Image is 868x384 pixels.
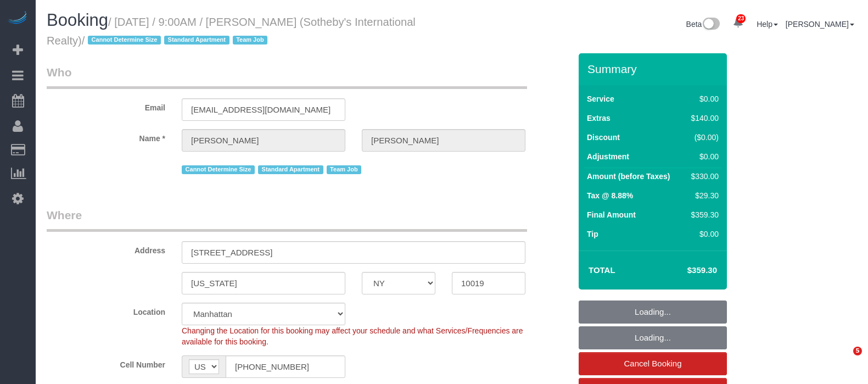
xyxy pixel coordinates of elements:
a: Cancel Booking [579,352,727,375]
legend: Who [47,64,527,89]
div: $0.00 [687,229,719,240]
label: Service [587,93,614,104]
input: Email [182,98,345,121]
a: [PERSON_NAME] [786,20,854,29]
span: Cannot Determine Size [88,36,161,44]
small: / [DATE] / 9:00AM / [PERSON_NAME] (Sotheby's International Realty) [47,16,416,47]
input: Zip Code [452,272,525,294]
label: Final Amount [587,209,636,220]
h3: Summary [587,63,721,75]
span: Standard Apartment [164,36,229,44]
label: Tax @ 8.88% [587,190,633,201]
label: Extras [587,113,611,124]
span: Standard Apartment [258,165,323,174]
span: Changing the Location for this booking may affect your schedule and what Services/Frequencies are... [182,326,523,346]
label: Discount [587,132,620,143]
label: Amount (before Taxes) [587,171,670,182]
div: $359.30 [687,209,719,220]
label: Location [38,303,173,318]
div: $140.00 [687,113,719,124]
span: 23 [736,14,746,23]
span: Team Job [233,36,268,44]
div: $29.30 [687,190,719,201]
label: Name * [38,129,173,144]
label: Address [38,241,173,256]
a: Help [757,20,778,29]
input: First Name [182,129,345,152]
img: New interface [702,18,720,32]
span: Booking [47,10,108,30]
span: Cannot Determine Size [182,165,255,174]
div: $330.00 [687,171,719,182]
span: 5 [853,347,862,355]
img: Automaid Logo [7,11,29,26]
label: Email [38,98,173,113]
div: $0.00 [687,151,719,162]
div: ($0.00) [687,132,719,143]
iframe: Intercom live chat [831,347,857,373]
input: Cell Number [226,355,345,378]
span: Team Job [327,165,362,174]
a: Beta [686,20,720,29]
strong: Total [589,265,615,275]
label: Tip [587,229,598,240]
label: Cell Number [38,355,173,370]
div: $0.00 [687,93,719,104]
legend: Where [47,207,527,232]
label: Adjustment [587,151,629,162]
h4: $359.30 [654,266,717,275]
input: City [182,272,345,294]
span: / [82,35,271,47]
a: 23 [727,11,749,35]
input: Last Name [362,129,525,152]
